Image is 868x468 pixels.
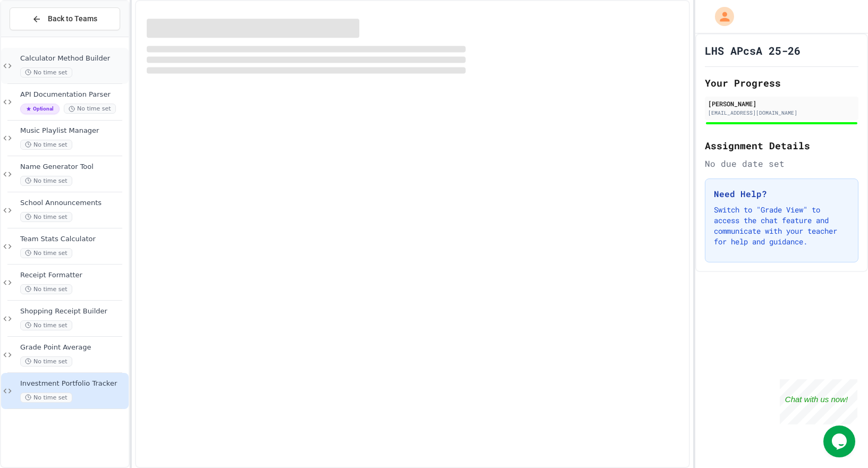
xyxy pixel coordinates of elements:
span: API Documentation Parser [20,90,127,99]
span: Team Stats Calculator [20,235,127,244]
span: Receipt Formatter [20,271,127,280]
div: My Account [704,4,737,29]
span: No time set [20,393,72,403]
p: Switch to "Grade View" to access the chat feature and communicate with your teacher for help and ... [714,205,849,247]
h1: LHS APcsA 25-26 [705,43,800,58]
h2: Your Progress [705,75,858,90]
span: No time set [20,320,72,330]
span: Shopping Receipt Builder [20,307,127,316]
span: No time set [20,176,72,186]
span: School Announcements [20,199,127,208]
div: [EMAIL_ADDRESS][DOMAIN_NAME] [708,109,855,117]
iframe: chat widget [780,379,857,424]
span: No time set [20,67,72,78]
span: No time set [20,248,72,258]
span: No time set [20,356,72,367]
iframe: chat widget [823,426,857,457]
div: [PERSON_NAME] [708,99,855,108]
span: Optional [20,104,60,114]
span: Name Generator Tool [20,163,127,172]
span: Music Playlist Manager [20,126,127,135]
span: Grade Point Average [20,343,127,352]
span: No time set [20,284,72,294]
h3: Need Help? [714,188,849,200]
div: No due date set [705,157,858,170]
span: No time set [64,104,116,114]
span: Investment Portfolio Tracker [20,379,127,388]
h2: Assignment Details [705,138,858,153]
button: Back to Teams [10,7,120,30]
span: No time set [20,212,72,222]
span: No time set [20,140,72,150]
span: Calculator Method Builder [20,54,127,63]
span: Back to Teams [48,13,97,24]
